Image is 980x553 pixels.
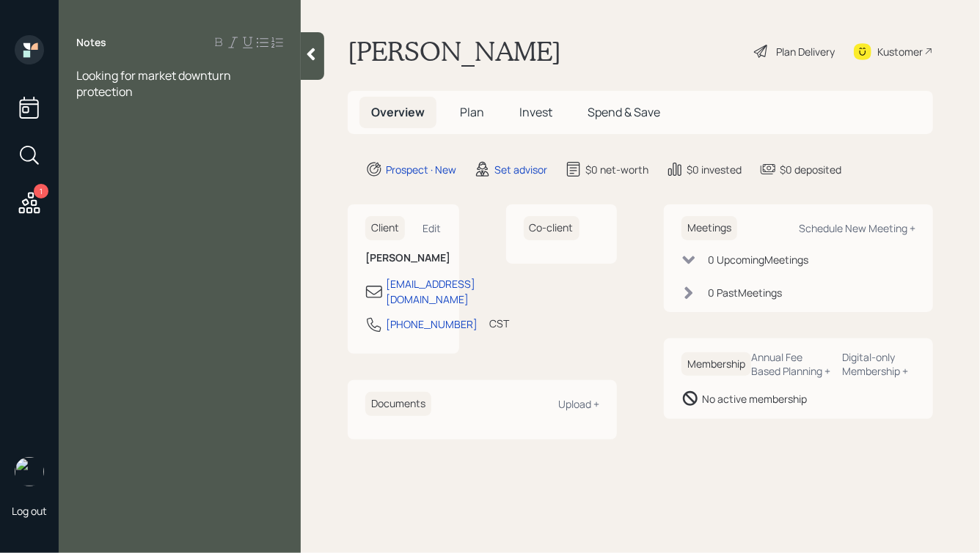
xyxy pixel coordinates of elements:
div: Log out [12,504,47,518]
h6: Meetings [681,216,737,240]
label: Notes [76,35,106,50]
h6: Membership [681,352,751,376]
div: Set advisor [494,162,547,177]
div: No active membership [702,391,807,407]
h6: Client [365,216,405,240]
div: Upload + [558,397,599,411]
div: Digital-only Membership + [843,350,915,378]
div: Edit [423,221,442,235]
div: Plan Delivery [776,44,835,59]
div: Schedule New Meeting + [799,221,915,235]
h6: Co-client [524,216,579,240]
div: Annual Fee Based Planning + [751,350,831,378]
span: Plan [460,104,484,120]
div: 0 Past Meeting s [708,285,782,300]
div: $0 deposited [780,162,841,177]
div: 1 [34,184,48,198]
div: Prospect · New [386,162,456,177]
div: $0 invested [687,162,742,177]
h6: [PERSON_NAME] [365,252,442,264]
span: Spend & Save [588,104,660,120]
div: CST [489,316,509,331]
img: hunter_neumayer.jpg [15,457,44,486]
div: 0 Upcoming Meeting s [708,252,808,267]
div: $0 net-worth [585,162,648,177]
span: Overview [371,104,425,120]
h6: Documents [365,392,431,416]
span: Invest [519,104,552,120]
h1: [PERSON_NAME] [348,35,561,67]
div: Kustomer [877,44,923,59]
div: [PHONE_NUMBER] [386,316,478,332]
span: Looking for market downturn protection [76,67,233,100]
div: [EMAIL_ADDRESS][DOMAIN_NAME] [386,276,475,307]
